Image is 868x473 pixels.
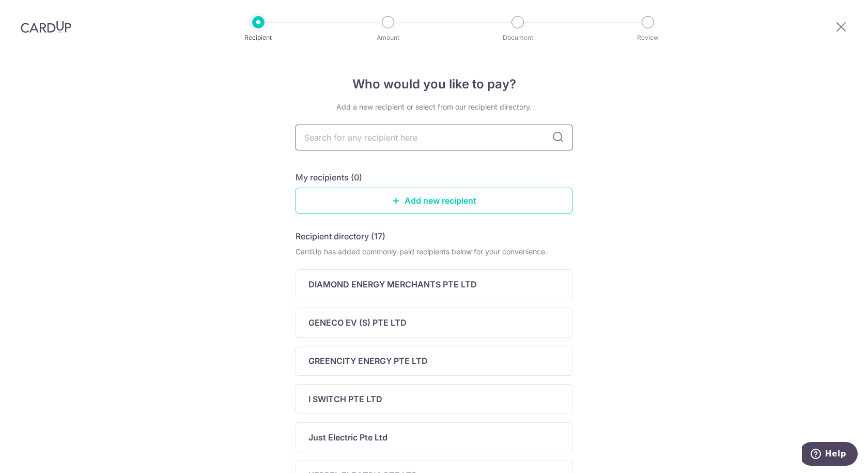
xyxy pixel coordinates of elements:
h5: Recipient directory (17) [296,230,385,242]
div: Add a new recipient or select from our recipient directory. [296,102,572,112]
p: Amount [350,33,426,43]
p: GREENCITY ENERGY PTE LTD [308,355,428,367]
p: DIAMOND ENERGY MERCHANTS PTE LTD [308,278,477,291]
p: GENECO EV (S) PTE LTD [308,316,407,329]
p: Review [610,33,686,43]
input: Search for any recipient here [296,125,572,150]
p: Document [479,33,556,43]
a: Add new recipient [296,188,572,213]
p: I SWITCH PTE LTD [308,393,382,405]
h4: Who would you like to pay? [296,75,572,94]
img: CardUp [21,21,71,33]
div: CardUp has added commonly-paid recipients below for your convenience. [296,247,572,257]
iframe: Opens a widget where you can find more information [802,442,858,468]
p: Just Electric Pte Ltd [308,431,388,444]
p: Recipient [220,33,297,43]
h5: My recipients (0) [296,171,362,184]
